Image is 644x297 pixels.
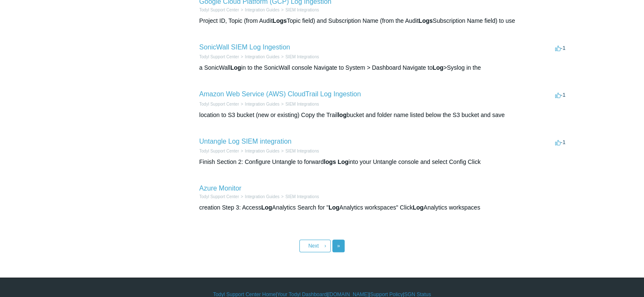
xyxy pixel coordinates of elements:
[199,158,568,166] div: Finish Section 2: Configure Untangle to forward into your Untangle console and select Config Click
[239,54,279,60] li: Integration Guides
[279,7,319,13] li: SIEM Integrations
[199,16,568,25] div: Project ID, Topic (from Audit Topic field) and Subscription Name (from the Audit Subscription Nam...
[279,54,319,60] li: SIEM Integrations
[199,138,292,145] a: Untangle Log SIEM integration
[324,243,326,249] span: ›
[199,44,290,51] a: SonicWall SIEM Log Ingestion
[245,149,279,153] a: Integration Guides
[199,101,239,107] li: Todyl Support Center
[199,8,239,12] a: Todyl Support Center
[239,7,279,13] li: Integration Guides
[279,101,319,107] li: SIEM Integrations
[285,102,319,106] a: SIEM Integrations
[337,112,346,118] em: log
[285,194,319,199] a: SIEM Integrations
[239,193,279,200] li: Integration Guides
[239,101,279,107] li: Integration Guides
[279,193,319,200] li: SIEM Integrations
[285,54,319,59] a: SIEM Integrations
[199,193,239,200] li: Todyl Support Center
[273,17,287,24] em: Logs
[239,148,279,154] li: Integration Guides
[245,54,279,59] a: Integration Guides
[324,158,336,165] em: logs
[555,45,566,51] span: -1
[337,158,348,165] em: Log
[199,194,239,199] a: Todyl Support Center
[245,102,279,106] a: Integration Guides
[199,54,239,60] li: Todyl Support Center
[308,243,319,249] span: Next
[555,139,566,145] span: -1
[299,240,331,252] a: Next
[418,17,432,24] em: Logs
[199,111,568,120] div: location to S3 bucket (new or existing) Copy the Trail bucket and folder name listed below the S3...
[199,148,239,154] li: Todyl Support Center
[285,8,319,12] a: SIEM Integrations
[199,63,568,72] div: a SonicWall in to the SonicWall console Navigate to System > Dashboard Navigate to >Syslog in the
[413,204,424,211] em: Log
[199,149,239,153] a: Todyl Support Center
[199,203,568,212] div: creation Step 3: Access Analytics Search for " Analytics workspaces" Click Analytics workspaces
[433,64,444,71] em: Log
[279,148,319,154] li: SIEM Integrations
[245,8,279,12] a: Integration Guides
[329,204,340,211] em: Log
[555,92,566,98] span: -1
[337,243,340,249] span: »
[199,102,239,106] a: Todyl Support Center
[261,204,272,211] em: Log
[199,54,239,59] a: Todyl Support Center
[285,149,319,153] a: SIEM Integrations
[230,64,241,71] em: Log
[199,185,242,192] a: Azure Monitor
[199,90,361,98] a: Amazon Web Service (AWS) CloudTrail Log Ingestion
[245,194,279,199] a: Integration Guides
[199,7,239,13] li: Todyl Support Center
